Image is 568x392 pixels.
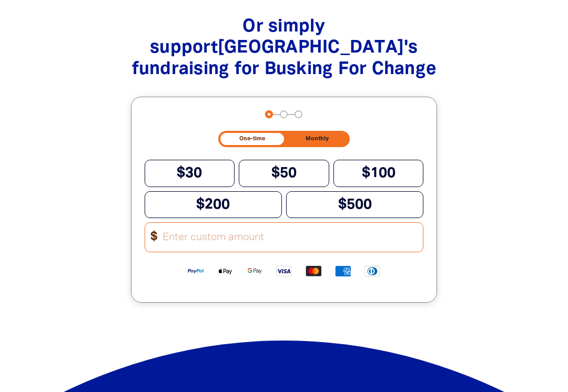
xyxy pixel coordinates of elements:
img: American Express logo [328,265,358,277]
span: $500 [338,198,372,211]
span: $50 [271,167,297,180]
input: Enter custom amount [156,223,423,252]
button: Navigate to step 1 of 3 to enter your donation amount [265,110,273,118]
img: Google Pay logo [240,265,269,277]
button: $50 [239,160,329,187]
img: Paypal logo [181,265,210,277]
img: Apple Pay logo [210,265,240,277]
button: $30 [145,160,235,187]
span: One-time [239,136,265,142]
button: Monthly [286,133,348,145]
span: $ [145,227,158,247]
button: $100 [333,160,424,187]
span: $100 [362,167,395,180]
img: Diners Club logo [358,265,387,277]
button: $500 [286,191,423,218]
img: Visa logo [269,265,299,277]
button: Navigate to step 2 of 3 to enter your details [280,110,288,118]
span: $200 [196,198,230,211]
button: Navigate to step 3 of 3 to enter your payment details [295,110,302,118]
span: Or simply support [GEOGRAPHIC_DATA] 's fundraising for Busking For Change [132,19,437,78]
span: $30 [177,167,202,180]
div: Donation frequency [218,131,350,147]
button: One-time [220,133,285,145]
button: $200 [145,191,282,218]
div: Available payment methods [145,256,424,285]
img: Mastercard logo [299,265,328,277]
span: Monthly [306,136,329,142]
